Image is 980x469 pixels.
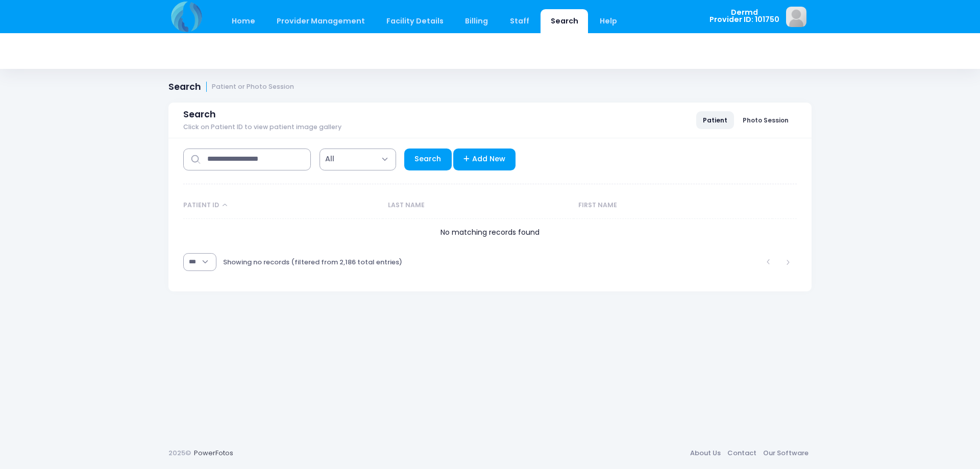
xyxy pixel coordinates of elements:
a: Provider Management [266,9,375,33]
span: All [320,149,396,170]
div: Showing no records (filtered from 2,186 total entries) [223,251,402,274]
img: image [786,7,806,27]
span: 2025© [168,448,191,458]
a: About Us [687,444,724,462]
a: Photo Session [736,111,795,129]
a: Staff [500,9,539,33]
a: Search [404,149,452,170]
a: Contact [724,444,759,462]
th: Patient ID: activate to sort column descending [183,192,383,219]
td: No matching records found [183,219,797,246]
a: Our Software [759,444,812,462]
span: Click on Patient ID to view patient image gallery [183,124,341,131]
th: Last Name: activate to sort column ascending [383,192,573,219]
a: Patient [696,111,734,129]
h1: Search [168,82,294,92]
a: Search [541,9,588,33]
a: Add New [453,149,516,170]
a: Facility Details [377,9,454,33]
small: Patient or Photo Session [212,83,294,91]
span: All [325,154,334,164]
a: Billing [455,9,498,33]
a: PowerFotos [194,448,233,458]
a: Help [590,9,627,33]
a: Home [222,9,265,33]
span: Search [183,109,216,120]
span: Dermd Provider ID: 101750 [709,9,779,23]
th: First Name: activate to sort column ascending [574,192,772,219]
